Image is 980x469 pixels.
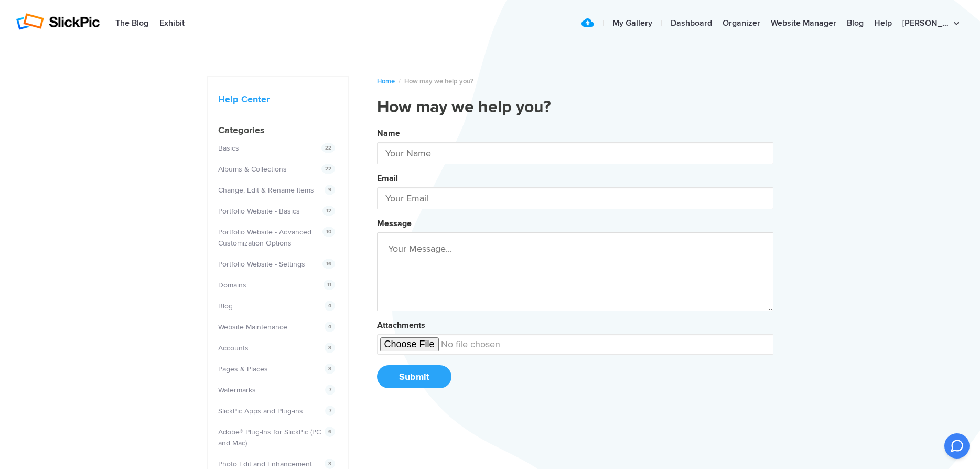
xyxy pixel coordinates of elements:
[325,385,335,395] span: 7
[218,365,268,374] a: Pages & Places
[325,406,335,416] span: 7
[322,227,335,237] span: 10
[377,187,773,209] input: Your Email
[377,77,395,86] a: Home
[218,123,338,137] h4: Categories
[377,334,773,355] input: undefined
[324,280,335,290] span: 11
[325,427,335,437] span: 6
[218,386,256,395] a: Watermarks
[399,77,401,86] span: /
[325,364,335,374] span: 8
[377,218,412,229] label: Message
[322,206,335,216] span: 12
[218,207,300,216] a: Portfolio Website - Basics
[218,260,305,269] a: Portfolio Website - Settings
[218,428,321,447] a: Adobe® Plug-Ins for SlickPic (PC and Mac)
[218,228,311,248] a: Portfolio Website - Advanced Customization Options
[218,302,233,311] a: Blog
[377,97,773,118] h1: How may we help you?
[321,164,335,174] span: 22
[218,281,246,290] a: Domains
[377,365,451,388] button: Submit
[325,301,335,311] span: 4
[218,165,287,174] a: Albums & Collections
[377,173,398,184] label: Email
[325,185,335,195] span: 9
[218,186,314,195] a: Change, Edit & Rename Items
[218,323,287,332] a: Website Maintenance
[218,460,312,468] a: Photo Edit and Enhancement
[377,320,425,331] label: Attachments
[404,77,473,86] span: How may we help you?
[377,128,400,138] label: Name
[322,259,335,269] span: 16
[218,144,239,153] a: Basics
[325,343,335,353] span: 8
[325,459,335,469] span: 3
[218,407,303,415] a: SlickPic Apps and Plug-ins
[218,344,249,353] a: Accounts
[325,322,335,332] span: 4
[218,93,270,105] a: Help Center
[377,124,773,399] button: NameEmailMessageAttachmentsSubmit
[321,143,335,153] span: 22
[377,142,773,164] input: Your Name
